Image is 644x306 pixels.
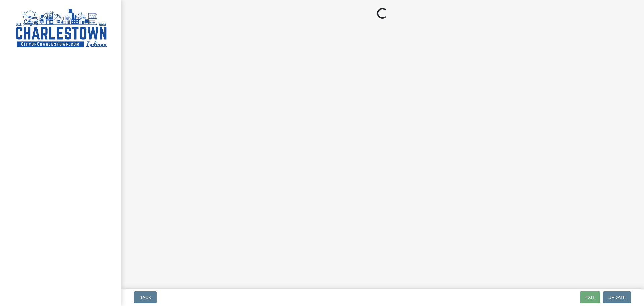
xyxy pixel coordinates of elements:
img: City of Charlestown, Indiana [13,7,110,50]
span: Back [139,295,151,300]
span: Update [608,295,626,300]
button: Update [603,291,631,303]
button: Back [134,291,157,303]
button: Exit [580,291,600,303]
